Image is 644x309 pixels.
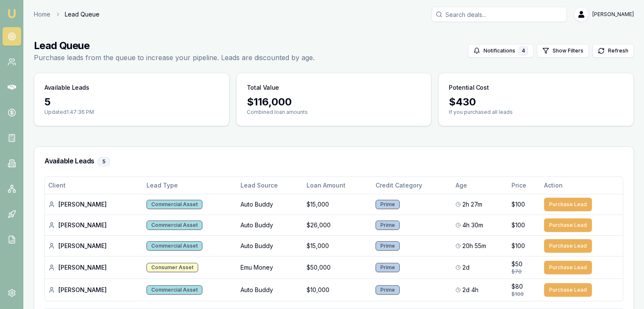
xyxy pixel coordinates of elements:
img: emu-icon-u.png [7,8,17,19]
span: $80 [511,282,523,291]
div: Prime [376,221,400,230]
td: $10,000 [303,279,372,301]
div: $70 [511,268,537,275]
button: Show Filters [537,44,589,58]
td: Auto Buddy [237,215,303,235]
p: Combined loan amounts [247,109,421,116]
button: Purchase Lead [544,261,592,274]
span: 20h 55m [462,242,486,250]
h1: Lead Queue [34,39,315,52]
div: [PERSON_NAME] [48,242,140,250]
td: $15,000 [303,235,372,256]
span: $50 [511,260,522,268]
th: Lead Type [143,177,237,194]
td: Auto Buddy [237,235,303,256]
div: Prime [376,263,400,272]
div: Commercial Asset [146,241,202,251]
div: [PERSON_NAME] [48,286,140,294]
th: Loan Amount [303,177,372,194]
th: Client [45,177,143,194]
button: Notifications4 [468,44,533,58]
td: $50,000 [303,256,372,279]
span: 4h 30m [462,221,483,229]
td: Auto Buddy [237,279,303,301]
h3: Available Leads [44,83,89,92]
div: [PERSON_NAME] [48,221,140,229]
div: Prime [376,241,400,251]
a: Home [34,10,50,19]
div: $100 [511,291,537,298]
nav: breadcrumb [34,10,100,19]
div: $ 430 [449,95,623,109]
button: Purchase Lead [544,218,592,232]
div: Consumer Asset [146,263,198,272]
span: 2h 27m [462,200,482,209]
button: Purchase Lead [544,239,592,253]
span: $100 [511,221,525,229]
td: Emu Money [237,256,303,279]
button: Refresh [592,44,634,58]
input: Search deals [431,7,567,22]
h3: Available Leads [44,157,623,166]
span: $100 [511,200,525,209]
div: [PERSON_NAME] [48,200,140,209]
h3: Potential Cost [449,83,489,92]
span: 2d 4h [462,286,478,294]
th: Credit Category [372,177,452,194]
div: 5 [44,95,219,109]
button: Purchase Lead [544,198,592,211]
p: Updated 1:47:36 PM [44,109,219,116]
div: Prime [376,285,400,295]
span: [PERSON_NAME] [592,11,634,18]
p: Purchase leads from the queue to increase your pipeline. Leads are discounted by age. [34,52,315,63]
th: Action [541,177,623,194]
div: Prime [376,200,400,209]
div: $ 116,000 [247,95,421,109]
td: $26,000 [303,215,372,235]
th: Lead Source [237,177,303,194]
div: Commercial Asset [146,221,202,230]
div: Commercial Asset [146,200,202,209]
div: 4 [519,46,528,55]
p: If you purchased all leads [449,109,623,116]
span: Lead Queue [65,10,100,19]
div: 5 [98,157,110,166]
span: 2d [462,263,470,272]
div: [PERSON_NAME] [48,263,140,272]
td: $15,000 [303,194,372,215]
th: Age [452,177,508,194]
td: Auto Buddy [237,194,303,215]
span: $100 [511,242,525,250]
div: Commercial Asset [146,285,202,295]
th: Price [508,177,541,194]
h3: Total Value [247,83,279,92]
button: Purchase Lead [544,283,592,297]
